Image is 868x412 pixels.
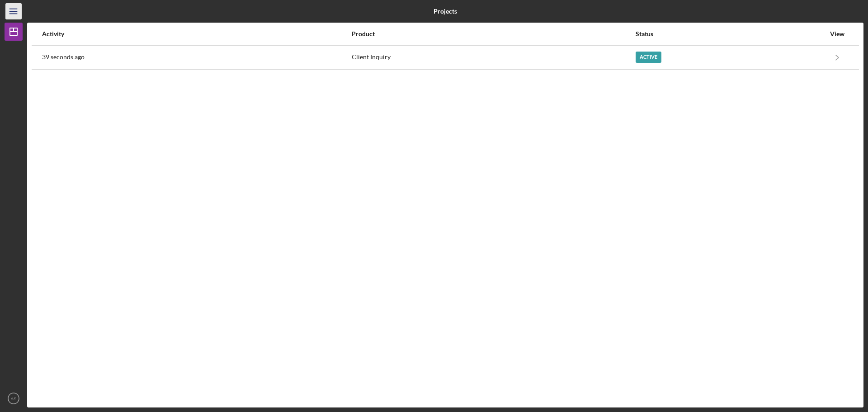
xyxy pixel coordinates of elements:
div: Client Inquiry [352,46,635,69]
div: Active [636,52,661,63]
b: Projects [434,8,457,15]
text: AS [11,396,17,401]
div: View [826,30,849,38]
time: 2025-09-15 15:15 [42,53,85,61]
div: Activity [42,30,351,38]
button: AS [5,389,23,407]
div: Product [352,30,635,38]
div: Status [636,30,825,38]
